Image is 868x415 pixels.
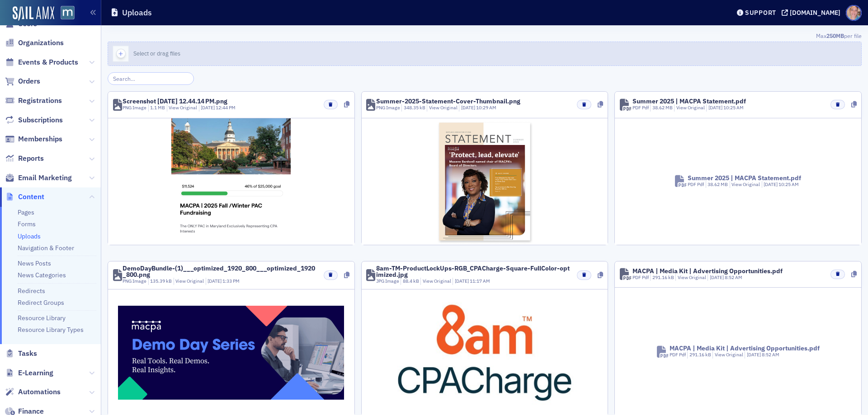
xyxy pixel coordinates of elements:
span: Events & Products [18,57,78,67]
span: 8:52 AM [762,351,779,358]
div: 348.35 kB [401,104,425,112]
span: [DATE] [764,181,778,187]
span: [DATE] [747,351,762,358]
img: SailAMX [13,6,54,21]
div: PDF Pdf [632,274,649,281]
div: PDF Pdf [632,104,649,112]
div: Max per file [108,32,862,42]
span: Tasks [18,349,37,359]
div: 135.39 kB [148,278,172,285]
div: Summer-2025-Statement-Cover-Thumbnail.png [376,98,520,104]
a: News Posts [18,259,51,267]
span: 10:25 AM [778,181,799,187]
span: Memberships [18,134,62,144]
span: [DATE] [208,278,222,284]
div: Summer 2025 | MACPA Statement.pdf [688,175,801,181]
img: SailAMX [61,6,75,20]
div: 291.16 kB [650,274,674,281]
a: Uploads [18,232,41,240]
div: 291.16 kB [687,351,711,359]
span: Subscriptions [18,115,63,125]
button: Select or drag files [108,42,862,66]
a: Automations [5,387,61,397]
span: 1:33 PM [222,278,240,284]
span: Orders [18,76,40,86]
a: Redirect Groups [18,298,64,307]
div: [DOMAIN_NAME] [790,9,840,17]
span: [DATE] [708,104,723,111]
span: Content [18,192,44,202]
div: 38.62 MB [650,104,673,112]
span: 10:29 AM [476,104,496,111]
div: DemoDayBundle-(1)___optimized_1920_800___optimized_1920_800.png [123,265,317,278]
a: Resource Library Types [18,326,84,334]
div: Screenshot [DATE] 12.44.14 PM.png [123,98,227,104]
div: JPG Image [376,278,399,285]
span: Registrations [18,96,62,106]
div: MACPA | Media Kit | Advertising Opportunities.pdf [670,345,820,351]
a: View Original [715,351,743,358]
span: 11:17 AM [470,278,490,284]
a: View Original [169,104,197,111]
a: Reports [5,154,44,163]
span: Profile [846,5,862,21]
span: [DATE] [710,274,725,280]
span: Select or drag files [133,50,180,57]
h1: Uploads [122,7,152,18]
span: Organizations [18,38,64,48]
a: View Original [676,104,705,111]
div: MACPA | Media Kit | Advertising Opportunities.pdf [632,268,783,274]
div: 8am-TM-ProductLockUps-RGB_CPACharge-Square-FullColor-optimized.jpg [376,265,571,278]
a: View Original [423,278,451,284]
span: 10:25 AM [723,104,744,111]
input: Search… [108,72,194,85]
span: E-Learning [18,368,53,378]
a: News Categories [18,271,66,279]
button: [DOMAIN_NAME] [782,9,844,16]
a: Forms [18,220,36,228]
a: Memberships [5,134,62,144]
a: Resource Library [18,314,66,322]
div: PDF Pdf [670,351,686,359]
span: 8:52 AM [725,274,742,280]
a: Redirects [18,287,45,295]
div: PNG Image [123,278,146,285]
span: 12:44 PM [216,104,236,111]
a: Organizations [5,38,64,48]
a: View Original [175,278,204,284]
span: [DATE] [201,104,216,111]
a: View Original [731,181,760,187]
span: Reports [18,154,44,163]
div: PNG Image [123,104,146,112]
div: Support [745,9,776,17]
a: Tasks [5,349,37,359]
a: View Homepage [54,6,75,21]
a: View Original [678,274,706,280]
a: Email Marketing [5,173,72,183]
a: Pages [18,208,34,216]
a: Registrations [5,96,62,106]
span: [DATE] [461,104,476,111]
span: [DATE] [455,278,470,284]
div: PNG Image [376,104,400,112]
div: 1.1 MB [148,104,165,112]
div: PDF Pdf [688,181,704,188]
a: Content [5,192,44,202]
div: 38.62 MB [706,181,728,188]
a: E-Learning [5,368,53,378]
a: View Original [429,104,458,111]
a: Subscriptions [5,115,63,125]
div: 88.4 kB [401,278,419,285]
a: Orders [5,76,40,86]
span: 250MB [826,32,844,39]
a: Events & Products [5,57,78,67]
a: Navigation & Footer [18,244,74,252]
div: Summer 2025 | MACPA Statement.pdf [632,98,746,104]
span: Email Marketing [18,173,72,183]
span: Automations [18,387,61,397]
